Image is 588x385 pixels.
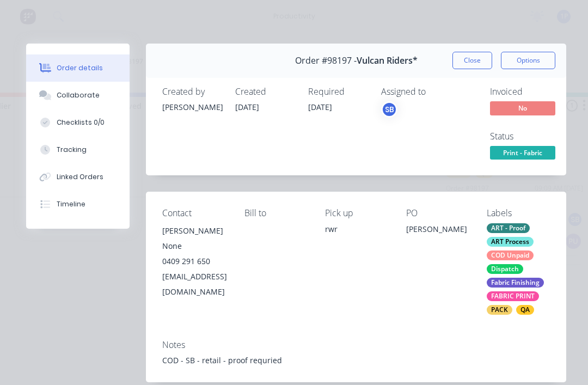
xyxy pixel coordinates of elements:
[487,291,539,301] div: FABRIC PRINT
[26,163,130,191] button: Linked Orders
[490,87,572,97] div: Invoiced
[162,355,550,366] div: COD - SB - retail - proof requried
[235,102,259,112] span: [DATE]
[26,109,130,136] button: Checklists 0/0
[162,269,227,300] div: [EMAIL_ADDRESS][DOMAIN_NAME]
[490,131,572,142] div: Status
[57,118,105,127] div: Checklists 0/0
[381,101,397,118] button: SB
[26,191,130,218] button: Timeline
[57,63,103,73] div: Order details
[308,87,368,97] div: Required
[162,223,227,254] div: [PERSON_NAME] None
[26,82,130,109] button: Collaborate
[501,52,555,69] button: Options
[57,145,87,155] div: Tracking
[308,102,332,112] span: [DATE]
[452,52,492,69] button: Close
[516,305,534,315] div: QA
[357,56,418,66] span: Vulcan Riders*
[26,136,130,163] button: Tracking
[406,223,469,239] div: [PERSON_NAME]
[406,208,469,218] div: PO
[381,87,490,97] div: Assigned to
[244,208,308,218] div: Bill to
[57,199,85,209] div: Timeline
[487,237,534,247] div: ART Process
[325,223,388,235] div: rwr
[487,278,544,288] div: Fabric Finishing
[162,340,550,350] div: Notes
[162,101,222,113] div: [PERSON_NAME]
[26,54,130,82] button: Order details
[487,305,512,315] div: PACK
[325,208,388,218] div: Pick up
[487,208,550,218] div: Labels
[490,146,555,160] span: Print - Fabric
[162,254,227,269] div: 0409 291 650
[487,223,530,233] div: ART - Proof
[490,146,555,162] button: Print - Fabric
[162,223,227,300] div: [PERSON_NAME] None0409 291 650[EMAIL_ADDRESS][DOMAIN_NAME]
[490,101,555,115] span: No
[487,264,523,274] div: Dispatch
[162,87,222,97] div: Created by
[295,56,357,66] span: Order #98197 -
[487,250,534,260] div: COD Unpaid
[235,87,295,97] div: Created
[57,172,103,182] div: Linked Orders
[57,90,100,100] div: Collaborate
[162,208,227,218] div: Contact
